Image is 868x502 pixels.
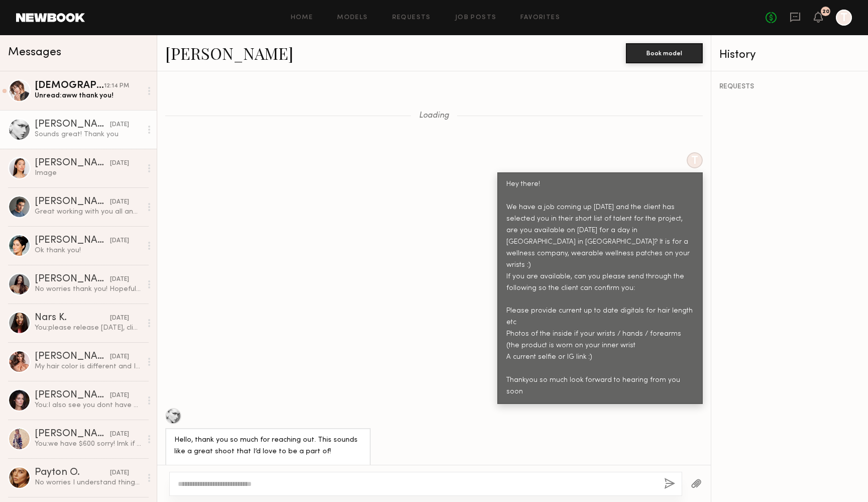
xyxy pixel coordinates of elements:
a: Home [291,15,313,21]
a: Requests [392,15,431,21]
div: My hair color is different and I lost a little weight since my last ones [35,362,142,371]
div: Hey there! We have a job coming up [DATE] and the client has selected you in their short list of ... [506,179,694,398]
div: [PERSON_NAME] [35,236,110,246]
a: T [836,10,852,26]
div: [PERSON_NAME] [35,197,110,207]
div: Great working with you all and appreciate the opportunity! [35,207,142,217]
div: [DATE] [110,197,129,207]
div: [DATE] [110,275,129,284]
div: [DEMOGRAPHIC_DATA][PERSON_NAME] [35,81,104,91]
a: [PERSON_NAME] [165,42,293,64]
div: [DATE] [110,120,129,130]
div: [DATE] [110,159,129,168]
div: No worries thank you! Hopefully work with you soon [35,284,142,294]
div: [PERSON_NAME] [35,352,110,362]
span: Messages [8,47,61,58]
div: [DATE] [110,468,129,478]
div: You: please release [DATE], client went with other choice. thankyou so much for your fast respons... [35,323,142,333]
span: Loading [419,112,449,120]
a: Models [337,15,368,21]
div: No worries I understand things happen! [35,478,142,487]
button: Book model [626,43,703,63]
div: Nars K. [35,313,110,323]
div: 20 [822,9,829,15]
a: Job Posts [455,15,497,21]
div: Ok thank you! [35,246,142,255]
div: You: I also see you dont have digitals on your profile can you send those over ASAP too please [35,400,142,410]
div: Image [35,168,142,178]
div: [PERSON_NAME] [35,120,110,130]
div: REQUESTS [719,83,860,90]
div: [PERSON_NAME] [35,429,110,439]
div: 12:14 PM [104,81,129,91]
div: [PERSON_NAME] [35,390,110,400]
div: [DATE] [110,430,129,439]
div: [PERSON_NAME] [35,274,110,284]
div: You: we have $600 sorry! lmk if that can work on this occasion, but otherwise next time! [35,439,142,449]
div: Unread: aww thank you! [35,91,142,101]
div: [DATE] [110,314,129,323]
div: [DATE] [110,391,129,400]
div: [PERSON_NAME] [35,158,110,168]
div: [DATE] [110,352,129,362]
a: Favorites [520,15,560,21]
div: Sounds great! Thank you [35,130,142,139]
div: History [719,49,860,61]
a: Book model [626,48,703,57]
div: [DATE] [110,236,129,246]
div: Payton O. [35,468,110,478]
